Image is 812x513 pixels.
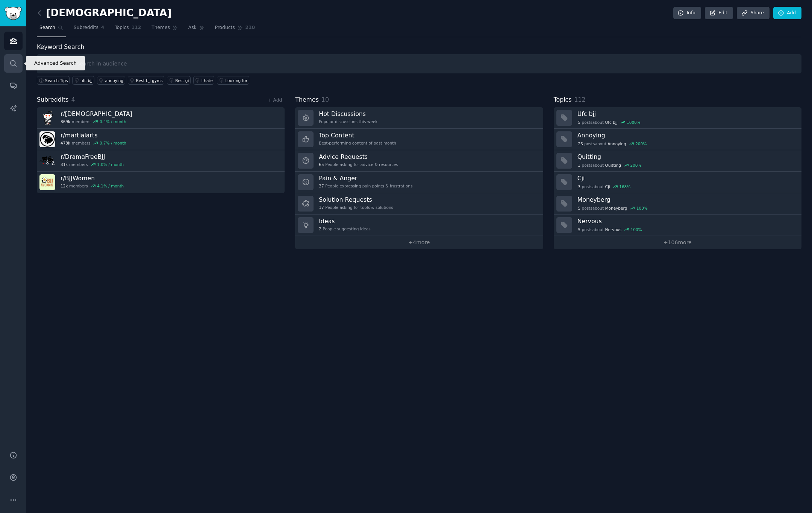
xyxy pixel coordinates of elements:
span: 12k [61,183,68,189]
img: GummySearch logo [5,7,22,20]
div: annoying [105,78,124,83]
a: Search [37,22,66,37]
a: Looking for [217,76,249,85]
span: Moneyberg [605,206,627,211]
span: 5 [578,120,580,125]
h3: Nervous [577,217,796,225]
a: Ideas2People suggesting ideas [295,215,543,236]
div: 168 % [619,184,630,189]
a: Edit [705,7,733,20]
a: Nervous5postsaboutNervous100% [554,215,801,236]
div: Best gi [175,78,189,83]
h3: Cji [577,174,796,182]
a: Subreddits4 [71,22,107,37]
span: Ufc bjj [605,120,618,125]
span: 4 [71,96,75,103]
div: 100 % [630,227,642,232]
div: 100 % [636,206,648,211]
h3: r/ [DEMOGRAPHIC_DATA] [61,110,132,118]
div: People suggesting ideas [319,226,370,231]
img: BJJWomen [39,174,55,190]
span: 26 [578,141,583,146]
h3: r/ martialarts [61,131,126,139]
span: Quitting [605,163,621,168]
span: 478k [61,140,70,146]
div: People asking for tools & solutions [319,205,393,210]
a: Moneyberg5postsaboutMoneyberg100% [554,193,801,215]
img: martialarts [39,131,55,147]
span: Search Tips [45,78,68,83]
div: members [61,140,126,146]
div: People asking for advice & resources [319,162,398,167]
span: Themes [295,95,319,105]
span: Themes [151,24,170,31]
div: Popular discussions this week [319,119,377,124]
span: Subreddits [74,24,98,31]
h3: Advice Requests [319,153,398,161]
h3: Quitting [577,153,796,161]
span: 3 [578,163,580,168]
span: 112 [132,24,141,31]
a: Advice Requests65People asking for advice & resources [295,150,543,172]
span: 3 [578,184,580,189]
a: Best bjj gyms [128,76,165,85]
span: Topics [115,24,129,31]
div: post s about [577,162,642,169]
a: Top ContentBest-performing content of past month [295,129,543,150]
h3: r/ BJJWomen [61,174,124,182]
span: Annoying [607,141,626,146]
a: Pain & Anger37People expressing pain points & frustrations [295,172,543,193]
div: 1.0 % / month [97,162,124,167]
a: Solution Requests17People asking for tools & solutions [295,193,543,215]
a: r/martialarts478kmembers0.7% / month [37,129,285,150]
div: Looking for [225,78,247,83]
a: r/DramaFreeBJJ31kmembers1.0% / month [37,150,285,172]
div: 1000 % [627,120,641,125]
span: 869k [61,119,70,124]
a: +106more [554,236,801,249]
a: Hot DiscussionsPopular discussions this week [295,107,543,129]
div: post s about [577,205,648,212]
span: Products [215,24,235,31]
div: 200 % [635,141,647,146]
span: Subreddits [37,95,69,105]
a: Add [773,7,801,20]
div: members [61,162,124,167]
h2: [DEMOGRAPHIC_DATA] [37,7,171,19]
span: Search [39,24,55,31]
a: Ufc bjj5postsaboutUfc bjj1000% [554,107,801,129]
span: Topics [554,95,572,105]
h3: Solution Requests [319,196,393,204]
h3: Pain & Anger [319,174,412,182]
div: 0.4 % / month [100,119,126,124]
a: Topics112 [112,22,144,37]
span: 10 [321,96,329,103]
span: 31k [61,162,68,167]
a: Themes [149,22,180,37]
img: DramaFreeBJJ [39,153,55,169]
div: 4.1 % / month [97,183,124,189]
a: Quitting3postsaboutQuitting200% [554,150,801,172]
div: post s about [577,140,647,147]
input: Keyword search in audience [37,54,801,73]
div: I hate [201,78,213,83]
a: annoying [97,76,125,85]
div: People expressing pain points & frustrations [319,183,412,189]
a: r/[DEMOGRAPHIC_DATA]869kmembers0.4% / month [37,107,285,129]
a: ufc bjj [72,76,94,85]
h3: Annoying [577,131,796,139]
a: Share [737,7,769,20]
span: Cji [605,184,610,189]
div: 200 % [630,163,641,168]
div: Best bjj gyms [136,78,163,83]
img: bjj [39,110,55,126]
a: Annoying26postsaboutAnnoying200% [554,129,801,150]
a: Best gi [167,76,191,85]
div: Best-performing content of past month [319,140,396,146]
div: post s about [577,183,631,190]
span: 210 [245,24,255,31]
span: 37 [319,183,324,189]
h3: Top Content [319,131,396,139]
span: 65 [319,162,324,167]
h3: Ideas [319,217,370,225]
